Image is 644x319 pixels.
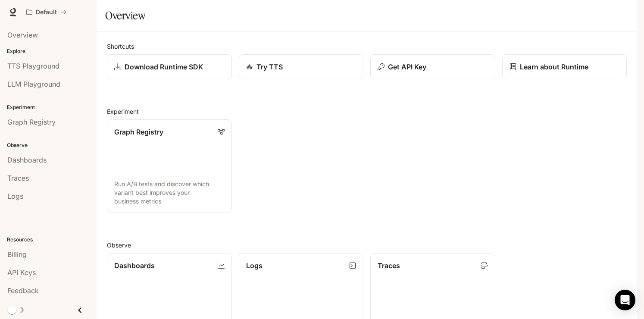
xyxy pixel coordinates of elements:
[114,180,225,206] p: Run A/B tests and discover which variant best improves your business metrics
[22,3,70,21] button: All workspaces
[107,241,627,250] h2: Observe
[107,107,627,116] h2: Experiment
[246,260,263,271] p: Logs
[125,62,203,72] p: Download Runtime SDK
[105,7,145,24] h1: Overview
[256,62,283,72] p: Try TTS
[114,260,155,271] p: Dashboards
[502,54,627,79] a: Learn about Runtime
[239,54,364,79] a: Try TTS
[107,54,232,79] a: Download Runtime SDK
[36,9,57,16] p: Default
[615,290,635,310] div: Open Intercom Messenger
[107,119,232,213] a: Graph RegistryRun A/B tests and discover which variant best improves your business metrics
[370,54,495,79] button: Get API Key
[114,127,163,137] p: Graph Registry
[378,260,400,271] p: Traces
[107,42,627,51] h2: Shortcuts
[388,62,426,72] p: Get API Key
[520,62,588,72] p: Learn about Runtime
